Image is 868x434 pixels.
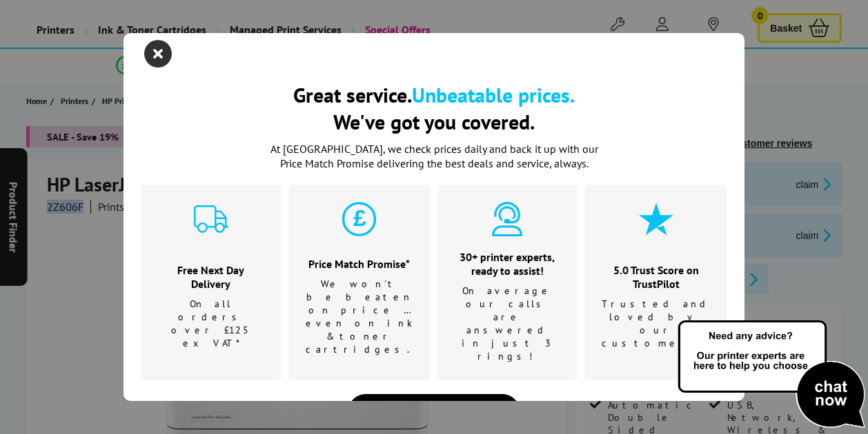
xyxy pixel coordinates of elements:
[602,263,710,291] h3: 5.0 Trust Score on TrustPilot
[455,250,561,278] h3: 30+ printer experts, ready to assist!
[158,263,264,291] h3: Free Next Day Delivery
[141,81,727,135] h2: Great service. We've got you covered.
[412,81,575,108] b: Unbeatable prices.
[262,142,606,171] p: At [GEOGRAPHIC_DATA], we check prices daily and back it up with our Price Match Promise deliverin...
[639,202,673,236] img: star-cyan.svg
[306,278,413,356] p: We won't be beaten on price …even on ink & toner cartridges.
[148,43,168,64] button: close modal
[158,298,264,350] p: On all orders over £125 ex VAT*
[455,285,561,363] p: On average our calls are answered in just 3 rings!
[306,257,413,271] h3: Price Match Promise*
[490,202,524,236] img: expert-cyan.svg
[194,202,228,236] img: delivery-cyan.svg
[675,318,868,431] img: Open Live Chat window
[602,298,710,350] p: Trusted and loved by our customers!
[348,394,520,430] div: Continue Shopping
[342,202,377,236] img: price-promise-cyan.svg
